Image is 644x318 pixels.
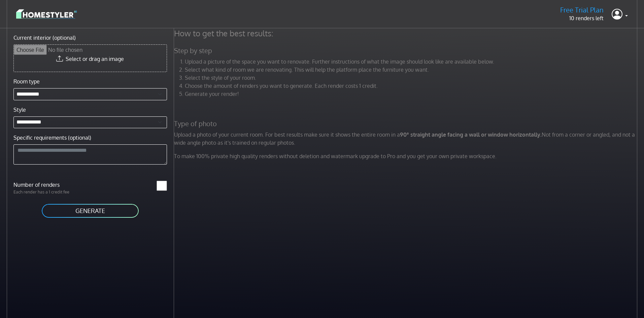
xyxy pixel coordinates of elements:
p: Upload a photo of your current room. For best results make sure it shows the entire room in a Not... [170,131,643,147]
h4: How to get the best results: [170,28,643,38]
button: GENERATE [41,203,139,218]
label: Current interior (optional) [13,34,76,42]
p: 10 renders left [560,14,604,22]
li: Select what kind of room we are renovating. This will help the platform place the furniture you w... [185,66,639,74]
img: logo-3de290ba35641baa71223ecac5eacb59cb85b4c7fdf211dc9aaecaaee71ea2f8.svg [16,8,77,20]
label: Specific requirements (optional) [13,134,91,142]
p: To make 100% private high quality renders without deletion and watermark upgrade to Pro and you g... [170,152,643,160]
li: Upload a picture of the space you want to renovate. Further instructions of what the image should... [185,58,639,66]
li: Generate your render! [185,90,639,98]
p: Each render has a 1 credit fee [9,189,90,195]
strong: 90° straight angle facing a wall or window horizontally. [400,131,542,138]
label: Style [13,106,26,114]
li: Choose the amount of renders you want to generate. Each render costs 1 credit. [185,82,639,90]
h5: Step by step [170,46,643,55]
li: Select the style of your room. [185,74,639,82]
h5: Type of photo [170,119,643,128]
h5: Free Trial Plan [560,6,604,14]
label: Number of renders [9,181,90,189]
label: Room type [13,77,40,85]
